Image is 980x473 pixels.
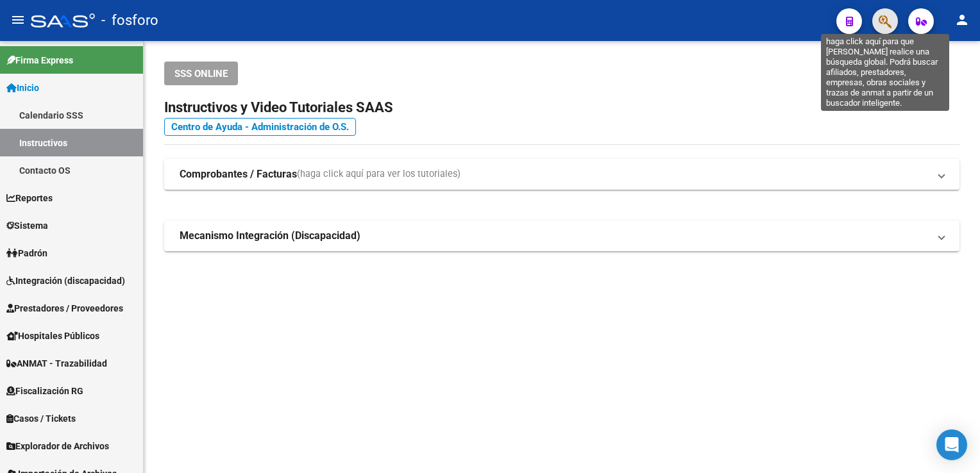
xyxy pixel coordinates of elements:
[10,12,26,28] mat-icon: menu
[6,384,83,398] span: Fiscalización RG
[164,118,356,136] a: Centro de Ayuda - Administración de O.S.
[297,167,460,181] span: (haga click aquí para ver los tutoriales)
[164,95,959,120] h2: Instructivos y Video Tutoriales SAAS
[6,219,48,233] span: Sistema
[6,411,76,426] span: Casos / Tickets
[164,220,959,251] mat-expansion-panel-header: Mecanismo Integración (Discapacidad)
[180,229,360,243] strong: Mecanismo Integración (Discapacidad)
[6,191,53,205] span: Reportes
[6,274,125,288] span: Integración (discapacidad)
[936,429,967,460] div: Open Intercom Messenger
[954,12,970,28] mat-icon: person
[6,81,39,95] span: Inicio
[6,301,123,315] span: Prestadores / Proveedores
[6,329,99,343] span: Hospitales Públicos
[164,62,238,85] button: SSS ONLINE
[180,167,297,181] strong: Comprobantes / Facturas
[6,246,47,260] span: Padrón
[6,53,73,67] span: Firma Express
[6,356,107,370] span: ANMAT - Trazabilidad
[6,439,109,453] span: Explorador de Archivos
[101,6,158,35] span: - fosforo
[164,159,959,190] mat-expansion-panel-header: Comprobantes / Facturas(haga click aquí para ver los tutoriales)
[174,68,228,79] span: SSS ONLINE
